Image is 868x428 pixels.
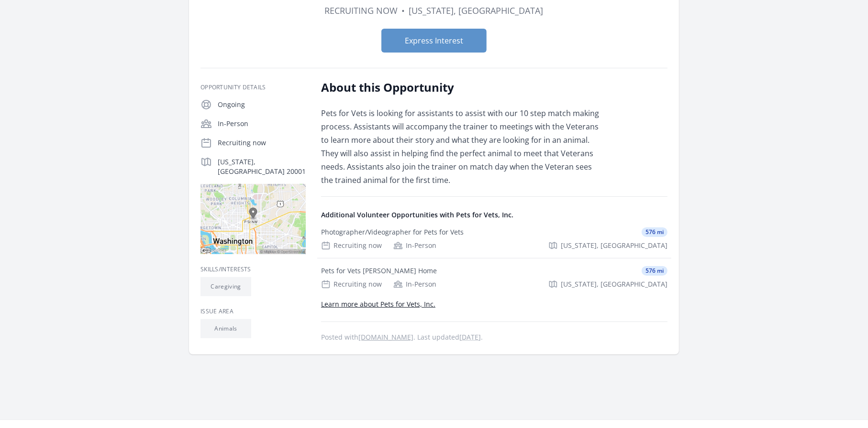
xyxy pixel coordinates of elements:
span: 576 mi [642,227,668,237]
p: Ongoing [218,100,306,109]
p: Recruiting now [218,138,306,148]
span: [US_STATE], [GEOGRAPHIC_DATA] [561,241,668,250]
p: Pets for Vets is looking for assistants to assist with our 10 step match making process. Assistan... [321,107,601,187]
img: Map [200,184,306,254]
p: In-Person [218,119,306,128]
dd: Recruiting now [325,4,398,17]
div: Pets for Vets [PERSON_NAME] Home [321,266,437,276]
a: Learn more about Pets for Vets, Inc. [321,300,435,309]
h3: Opportunity Details [200,84,306,91]
button: Express Interest [381,29,487,53]
div: Photographer/Videographer for Pets for Vets [321,227,464,237]
h2: About this Opportunity [321,80,601,95]
div: Recruiting now [321,279,382,289]
abbr: Mon, Jan 30, 2023 5:13 AM [459,332,481,342]
li: Caregiving [200,277,251,296]
h3: Issue area [200,308,306,315]
div: • [402,4,405,17]
div: In-Person [393,279,436,289]
p: [US_STATE], [GEOGRAPHIC_DATA] 20001 [218,157,306,176]
a: Pets for Vets [PERSON_NAME] Home 576 mi Recruiting now In-Person [US_STATE], [GEOGRAPHIC_DATA] [317,258,671,297]
h3: Skills/Interests [200,266,306,273]
span: 576 mi [642,266,668,276]
li: Animals [200,319,251,338]
h4: Additional Volunteer Opportunities with Pets for Vets, Inc. [321,210,668,220]
p: Posted with . Last updated . [321,333,668,341]
div: Recruiting now [321,241,382,250]
a: [DOMAIN_NAME] [358,332,413,342]
div: In-Person [393,241,436,250]
dd: [US_STATE], [GEOGRAPHIC_DATA] [409,4,544,17]
span: [US_STATE], [GEOGRAPHIC_DATA] [561,279,668,289]
a: Photographer/Videographer for Pets for Vets 576 mi Recruiting now In-Person [US_STATE], [GEOGRAPH... [317,220,671,258]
